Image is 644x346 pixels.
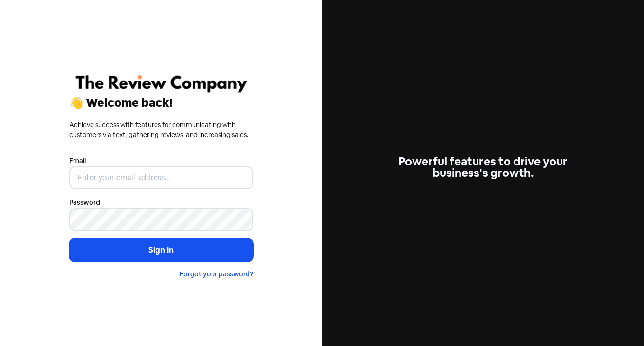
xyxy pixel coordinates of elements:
[69,97,253,109] div: 👋 Welcome back!
[69,156,86,166] label: Email
[69,238,253,262] button: Sign in
[69,120,253,140] div: Achieve success with features for communicating with customers via text, gathering reviews, and i...
[180,270,253,278] a: Forgot your password?
[69,166,253,189] input: Enter your email address...
[391,156,575,179] div: Powerful features to drive your business's growth.
[69,198,100,208] label: Password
